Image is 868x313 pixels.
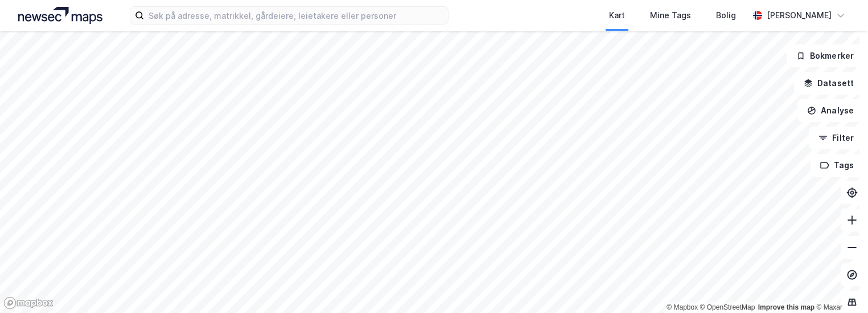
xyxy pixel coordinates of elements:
[767,9,832,22] div: [PERSON_NAME]
[716,9,736,22] div: Bolig
[609,9,625,22] div: Kart
[758,303,814,311] a: Improve this map
[144,7,448,24] input: Søk på adresse, matrikkel, gårdeiere, leietakere eller personer
[18,7,102,24] img: logo.a4113a55bc3d86da70a041830d287a7e.svg
[794,72,863,95] button: Datasett
[667,303,698,311] a: Mapbox
[3,296,54,310] a: Mapbox homepage
[811,258,868,313] iframe: Chat Widget
[700,303,755,311] a: OpenStreetMap
[809,127,863,149] button: Filter
[811,258,868,313] div: Kontrollprogram for chat
[787,44,863,67] button: Bokmerker
[797,99,863,122] button: Analyse
[811,154,863,177] button: Tags
[650,9,691,22] div: Mine Tags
